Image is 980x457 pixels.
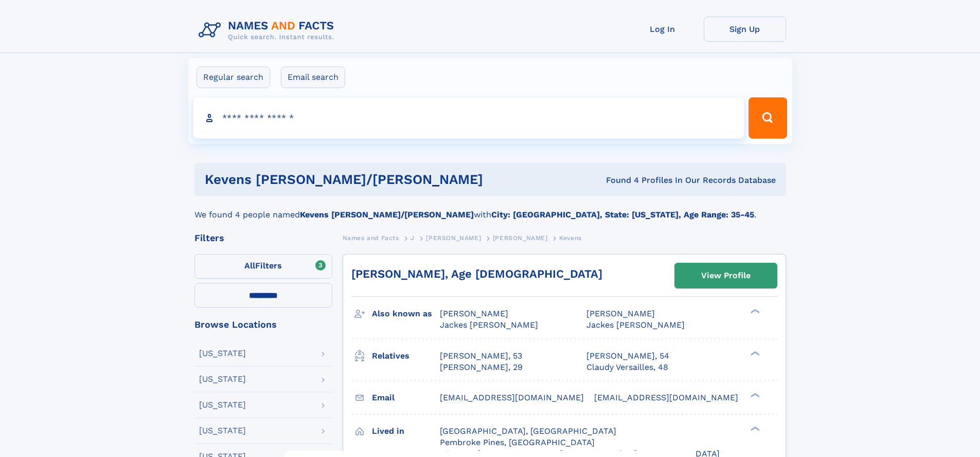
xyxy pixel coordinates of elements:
a: View Profile [675,263,777,288]
div: We found 4 people named with . [194,196,786,221]
img: Logo Names and Facts [194,16,343,44]
a: Claudy Versailles, 48 [586,362,668,373]
div: Found 4 Profiles In Our Records Database [544,175,776,186]
h3: Lived in [372,422,440,440]
span: [PERSON_NAME] [586,309,655,318]
a: Sign Up [704,16,786,42]
div: [US_STATE] [199,375,246,383]
span: J [411,234,415,242]
a: [PERSON_NAME], Age [DEMOGRAPHIC_DATA] [351,267,602,280]
a: Names and Facts [343,231,399,244]
span: [PERSON_NAME] [426,234,481,242]
a: [PERSON_NAME] [426,231,481,244]
div: [US_STATE] [199,349,246,358]
span: Jackes [PERSON_NAME] [440,320,538,330]
label: Regular search [197,66,270,88]
button: Search Button [749,97,787,139]
a: Log In [621,16,704,42]
input: search input [193,97,744,139]
span: [EMAIL_ADDRESS][DOMAIN_NAME] [440,393,584,402]
span: [PERSON_NAME] [493,234,548,242]
div: Browse Locations [194,320,332,329]
div: [US_STATE] [199,427,246,435]
b: City: [GEOGRAPHIC_DATA], State: [US_STATE], Age Range: 35-45 [491,210,754,219]
span: Kevens [559,234,582,242]
div: Filters [194,233,332,243]
a: [PERSON_NAME], 54 [586,350,669,362]
h3: Email [372,389,440,407]
span: Jackes [PERSON_NAME] [586,320,685,330]
a: [PERSON_NAME], 29 [440,362,523,373]
span: [EMAIL_ADDRESS][DOMAIN_NAME] [594,393,738,402]
span: Pembroke Pines, [GEOGRAPHIC_DATA] [440,437,595,447]
div: ❯ [748,350,760,357]
a: [PERSON_NAME] [493,231,548,244]
h1: kevens [PERSON_NAME]/[PERSON_NAME] [205,173,545,186]
a: J [411,231,415,244]
h3: Also known as [372,305,440,323]
a: [PERSON_NAME], 53 [440,350,522,362]
div: ❯ [748,392,760,398]
span: [GEOGRAPHIC_DATA], [GEOGRAPHIC_DATA] [440,426,616,436]
b: Kevens [PERSON_NAME]/[PERSON_NAME] [300,210,474,219]
label: Filters [194,254,332,279]
div: [US_STATE] [199,401,246,409]
span: All [244,261,255,270]
div: ❯ [748,308,760,315]
h3: Relatives [372,347,440,365]
label: Email search [281,66,345,88]
div: ❯ [748,425,760,432]
div: View Profile [701,264,751,287]
span: [PERSON_NAME] [440,309,508,318]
